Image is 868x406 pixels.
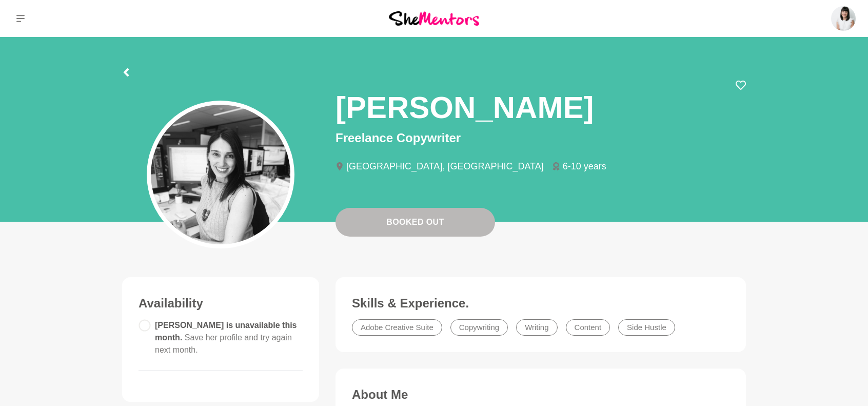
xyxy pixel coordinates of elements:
h3: Skills & Experience. [352,296,729,311]
h3: Availability [139,296,303,311]
img: Hayley Robertson [831,6,856,31]
span: Save her profile and try again next month. [155,333,292,354]
li: 6-10 years [552,162,615,171]
h1: [PERSON_NAME] [336,88,594,127]
p: Freelance Copywriter [336,129,746,147]
li: [GEOGRAPHIC_DATA], [GEOGRAPHIC_DATA] [336,162,552,171]
img: She Mentors Logo [389,11,479,25]
span: [PERSON_NAME] is unavailable this month. [155,321,297,354]
h3: About Me [352,387,729,402]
